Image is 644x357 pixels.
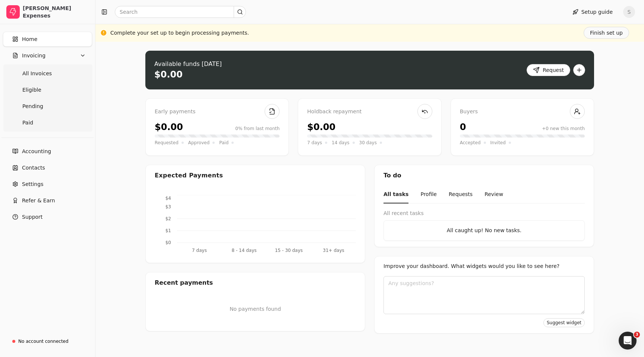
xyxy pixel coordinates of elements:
div: 0% from last month [235,125,280,132]
span: Refer & Earn [22,197,55,205]
button: Suggest widget [543,318,585,327]
div: Recent payments [146,272,365,293]
tspan: $3 [165,204,171,209]
button: Review [484,186,503,203]
div: All caught up! No new tasks. [390,227,578,234]
span: Home [22,35,37,43]
div: Holdback repayment [307,108,432,116]
button: Finish set up [584,27,629,39]
div: No account connected [18,338,69,345]
div: Complete your set up to begin processing payments. [110,29,249,37]
span: Accepted [460,139,481,146]
button: Invoicing [3,48,92,63]
span: Settings [22,180,43,188]
a: Settings [3,177,92,192]
tspan: $2 [165,216,171,221]
button: Setup guide [566,6,619,18]
div: Improve your dashboard. What widgets would you like to see here? [383,262,585,270]
div: Buyers [460,108,585,116]
button: Profile [420,186,437,203]
span: Support [22,213,42,221]
span: Invited [490,139,506,146]
div: $0.00 [154,69,183,80]
a: Paid [4,115,91,130]
p: No payments found [155,305,356,313]
span: Paid [22,119,33,127]
div: $0.00 [307,120,335,134]
span: 30 days [359,139,377,146]
button: Support [3,209,92,224]
span: Paid [219,139,228,146]
a: No account connected [3,335,92,348]
tspan: 31+ days [323,248,344,253]
tspan: 7 days [192,248,207,253]
button: Request [527,64,570,76]
button: Requests [449,186,473,203]
span: Invoicing [22,52,45,60]
tspan: 15 - 30 days [275,248,303,253]
div: To do [375,165,594,186]
div: +0 new this month [542,125,585,132]
span: 3 [634,332,640,338]
span: 14 days [332,139,349,146]
button: Refer & Earn [3,193,92,208]
a: All Invoices [4,66,91,81]
button: All tasks [383,186,408,203]
div: Early payments [155,108,280,116]
span: Accounting [22,148,51,155]
input: Search [115,6,246,18]
tspan: 8 - 14 days [231,248,256,253]
a: Home [3,32,92,47]
tspan: $4 [165,196,171,201]
button: S [623,6,635,18]
span: Contacts [22,164,45,172]
div: Available funds [DATE] [154,60,222,69]
div: $0.00 [155,120,183,134]
a: Contacts [3,160,92,175]
span: Requested [155,139,179,146]
span: Eligible [22,86,41,94]
iframe: Intercom live chat [619,332,637,350]
span: All Invoices [22,70,52,78]
tspan: $0 [165,240,171,245]
span: Pending [22,102,43,110]
a: Accounting [3,144,92,159]
div: Expected Payments [155,171,223,180]
div: All recent tasks [383,209,585,217]
div: 0 [460,120,466,134]
tspan: $1 [165,228,171,233]
a: Pending [4,99,91,114]
div: [PERSON_NAME] Expenses [23,4,89,19]
span: 7 days [307,139,322,146]
a: Eligible [4,82,91,97]
span: Approved [188,139,210,146]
